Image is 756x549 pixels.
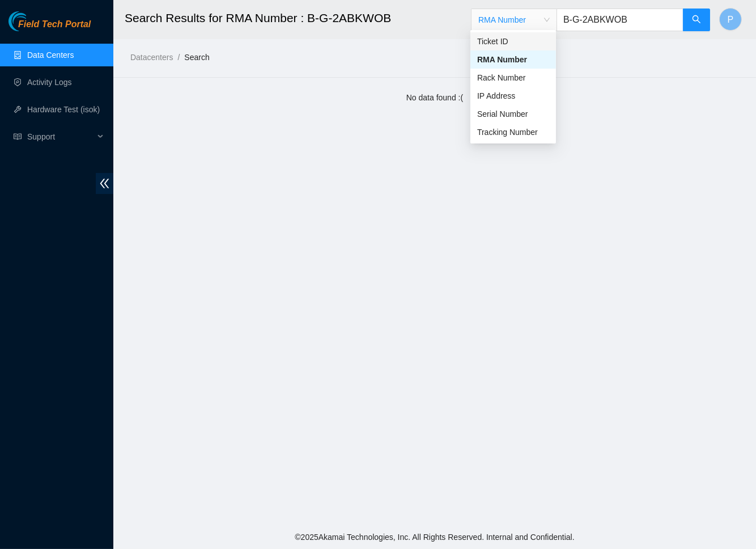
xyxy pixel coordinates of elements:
div: Serial Number [477,108,549,120]
a: Akamai TechnologiesField Tech Portal [9,20,91,35]
div: No data found :( [125,91,745,104]
div: IP Address [470,87,556,105]
div: IP Address [477,90,549,102]
a: Datacenters [130,53,173,62]
a: Hardware Test (isok) [27,105,100,114]
div: Rack Number [470,69,556,87]
div: RMA Number [477,53,549,66]
span: Support [27,125,94,148]
div: RMA Number [470,50,556,69]
input: Enter text here... [557,9,683,31]
footer: © 2025 Akamai Technologies, Inc. All Rights Reserved. Internal and Confidential. [113,525,756,549]
a: Data Centers [27,50,74,60]
a: Search [184,53,209,62]
span: double-left [96,173,113,194]
div: Serial Number [470,105,556,123]
img: Akamai Technologies [9,11,57,31]
span: read [14,133,22,141]
div: Ticket ID [470,32,556,50]
span: Field Tech Portal [18,19,91,30]
button: P [719,8,742,31]
span: P [728,12,734,27]
span: RMA Number [478,11,550,28]
div: Tracking Number [477,126,549,138]
div: Tracking Number [470,123,556,141]
div: Rack Number [477,71,549,84]
a: Activity Logs [27,78,72,87]
div: Ticket ID [477,35,549,48]
button: search [683,9,710,31]
span: search [692,15,701,26]
span: / [177,53,180,62]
